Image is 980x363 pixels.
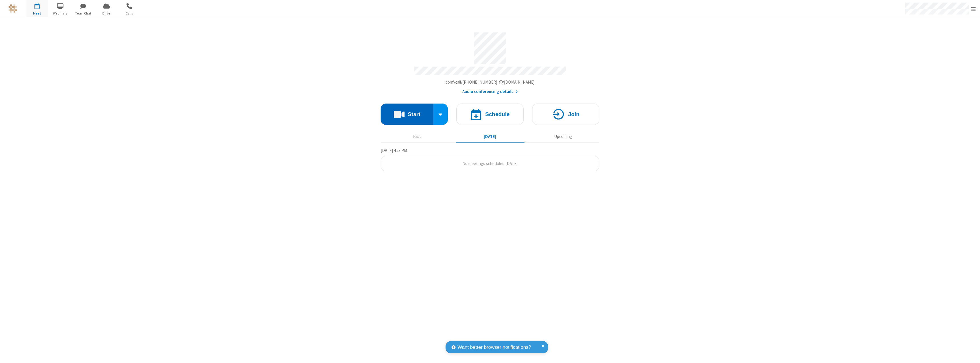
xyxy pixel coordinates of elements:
img: QA Selenium DO NOT DELETE OR CHANGE [9,4,17,13]
button: Upcoming [529,131,597,142]
span: Want better browser notifications? [458,344,531,351]
button: Copy my meeting room linkCopy my meeting room link [446,79,535,86]
span: Drive [96,11,117,16]
button: Past [383,131,452,142]
h4: Schedule [485,112,510,117]
h4: Join [568,112,579,117]
section: Today's Meetings [381,147,599,172]
span: [DATE] 4:53 PM [381,148,407,153]
button: [DATE] [456,131,524,142]
span: Meet [26,11,48,16]
button: Start [381,104,433,125]
span: Webinars [50,11,71,16]
span: Team Chat [73,11,94,16]
section: Account details [381,28,599,95]
h4: Start [408,112,420,117]
button: Join [532,104,599,125]
button: Schedule [456,104,524,125]
button: Audio conferencing details [462,88,518,95]
div: Start conference options [433,104,448,125]
span: Calls [119,11,140,16]
span: Copy my meeting room link [446,79,535,85]
span: No meetings scheduled [DATE] [462,161,518,166]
